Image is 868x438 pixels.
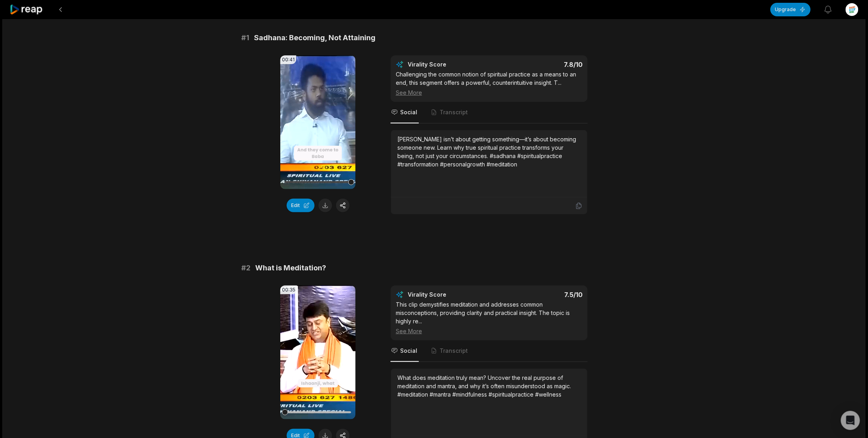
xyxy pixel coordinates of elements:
nav: Tabs [391,102,588,123]
div: [PERSON_NAME] isn’t about getting something—it’s about becoming someone new. Learn why true spiri... [397,135,581,168]
div: See More [396,88,583,97]
video: Your browser does not support mp4 format. [280,285,356,419]
div: Open Intercom Messenger [841,411,860,430]
div: What does meditation truly mean? Uncover the real purpose of meditation and mantra, and why it’s ... [397,373,581,399]
button: Edit [287,199,315,212]
span: Social [400,347,417,355]
div: Virality Score [408,61,493,68]
div: 7.5 /10 [497,291,583,299]
span: # 2 [241,262,250,274]
span: Transcript [440,108,468,116]
span: Social [400,108,417,116]
button: Upgrade [770,3,811,16]
div: This clip demystifies meditation and addresses common misconceptions, providing clarity and pract... [396,300,583,335]
video: Your browser does not support mp4 format. [280,55,356,189]
div: See More [396,327,583,335]
span: Sadhana: Becoming, Not Attaining [254,32,375,43]
div: Challenging the common notion of spiritual practice as a means to an end, this segment offers a p... [396,70,583,97]
span: # 1 [241,32,249,43]
nav: Tabs [391,340,588,362]
span: Transcript [440,347,468,355]
div: 7.8 /10 [497,61,583,68]
div: Virality Score [408,291,493,299]
span: What is Meditation? [255,262,326,274]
